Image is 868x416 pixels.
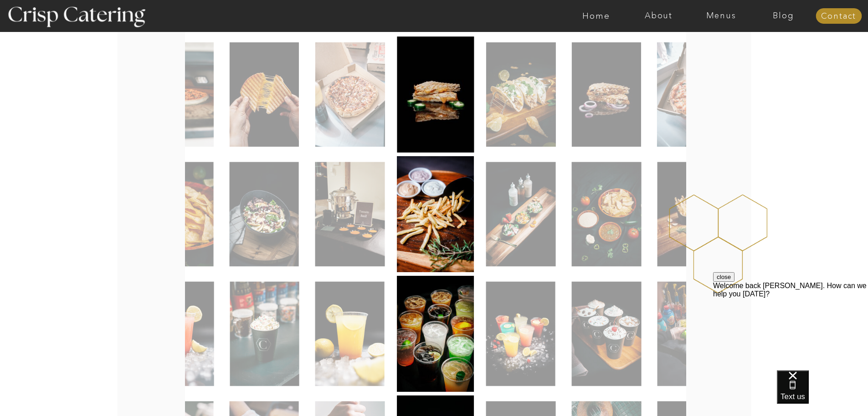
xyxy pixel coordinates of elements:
a: Menus [690,11,752,21]
a: About [627,11,690,21]
a: Contact [816,12,862,21]
iframe: podium webchat widget bubble [777,370,868,416]
a: Home [565,11,627,21]
iframe: podium webchat widget prompt [713,272,868,382]
a: Blog [752,11,815,21]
